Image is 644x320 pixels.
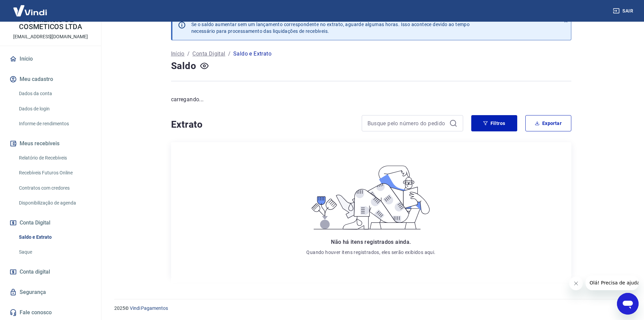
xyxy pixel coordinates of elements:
a: Relatório de Recebíveis [16,151,93,165]
iframe: Fechar mensagem [569,277,583,290]
p: Quando houver itens registrados, eles serão exibidos aqui. [306,249,435,256]
a: Fale conosco [8,305,93,320]
a: Início [8,51,93,66]
button: Exportar [525,115,571,131]
a: Recebíveis Futuros Online [16,166,93,180]
a: Conta Digital [192,50,225,58]
button: Filtros [471,115,517,131]
iframe: Botão para abrir a janela de mensagens [617,293,639,315]
button: Conta Digital [8,215,93,230]
img: Vindi [8,0,52,21]
span: Conta digital [20,267,50,277]
p: Saldo e Extrato [233,50,271,58]
a: Contratos com credores [16,181,93,195]
a: Vindi Pagamentos [130,305,168,311]
p: carregando... [171,95,571,104]
a: Início [171,50,185,58]
a: Dados de login [16,102,93,116]
a: Conta digital [8,264,93,279]
a: Disponibilização de agenda [16,196,93,210]
a: Dados da conta [16,87,93,101]
span: Não há itens registrados ainda. [331,239,411,245]
h4: Saldo [171,59,196,73]
h4: Extrato [171,118,354,131]
button: Sair [612,5,636,17]
span: Olá! Precisa de ajuda? [4,5,57,10]
button: Meu cadastro [8,72,93,87]
iframe: Mensagem da empresa [586,275,639,290]
p: / [187,50,190,58]
p: [EMAIL_ADDRESS][DOMAIN_NAME] [13,33,88,40]
a: Informe de rendimentos [16,117,93,131]
a: Segurança [8,285,93,300]
button: Meus recebíveis [8,136,93,151]
p: Se o saldo aumentar sem um lançamento correspondente no extrato, aguarde algumas horas. Isso acon... [191,21,470,35]
a: Saldo e Extrato [16,230,93,244]
p: 2025 © [114,305,628,312]
p: SHOP DA MAQUIAGEM COMERCIO DE COSMETICOS LTDA [5,9,96,30]
p: / [228,50,231,58]
a: Saque [16,245,93,259]
input: Busque pelo número do pedido [367,118,447,128]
